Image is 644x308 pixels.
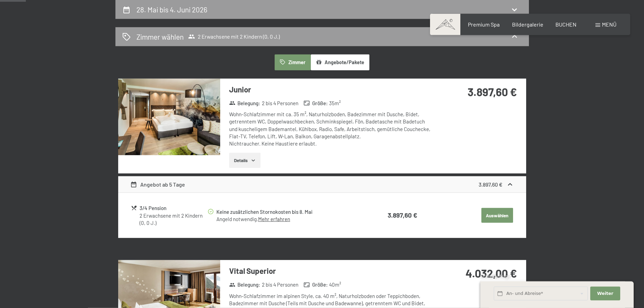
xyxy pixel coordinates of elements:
strong: 3.897,60 € [479,181,502,188]
span: Schnellanfrage [480,274,510,279]
strong: Größe : [304,100,328,107]
a: BUCHEN [555,21,576,28]
strong: 4.032,00 € [466,267,517,280]
span: 40 m² [329,281,341,288]
div: 3/4 Pension [140,204,207,212]
a: Bildergalerie [512,21,543,28]
h2: Zimmer wählen [136,32,184,42]
button: Details [229,153,260,168]
span: Menü [602,21,616,28]
div: Angebot ab 5 Tage3.897,60 € [118,176,526,193]
h3: Junior [229,84,434,95]
span: 2 bis 4 Personen [262,281,298,288]
div: Wohn-Schlafzimmer mit ca. 35 m², Naturholzboden, Badezimmer mit Dusche, Bidet, getrenntem WC, Dop... [229,111,434,147]
h3: Vital Superior [229,266,434,276]
a: Premium Spa [468,21,500,28]
div: 2 Erwachsene mit 2 Kindern (0, 0 J.) [140,212,207,227]
button: Weiter [590,287,620,301]
span: 2 bis 4 Personen [262,100,298,107]
span: 35 m² [329,100,341,107]
span: 2 Erwachsene mit 2 Kindern (0, 0 J.) [188,33,280,40]
button: Auswählen [481,208,513,223]
button: Zimmer [275,54,310,70]
h2: 28. Mai bis 4. Juni 2026 [136,5,207,14]
div: Angebot ab 5 Tage [130,180,185,189]
strong: 3.897,60 € [388,211,417,219]
span: Weiter [597,290,613,297]
strong: Belegung : [229,100,260,107]
strong: 3.897,60 € [468,85,517,98]
strong: Größe : [304,281,328,288]
div: Angeld notwendig. [216,216,360,223]
button: Angebote/Pakete [311,54,369,70]
strong: Belegung : [229,281,260,288]
div: Keine zusätzlichen Stornokosten bis 8. Mai [216,208,360,216]
img: mss_renderimg.php [118,79,220,155]
a: Mehr erfahren [258,216,290,222]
